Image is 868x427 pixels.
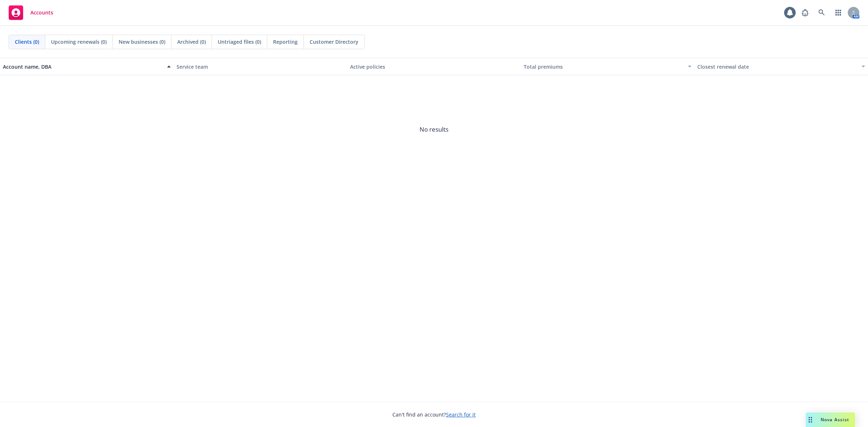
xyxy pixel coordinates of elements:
span: Can't find an account? [392,411,476,418]
span: New businesses (0) [119,38,165,46]
button: Nova Assist [806,413,855,427]
span: Customer Directory [310,38,358,46]
a: Search [814,5,829,20]
span: Nova Assist [821,417,849,423]
span: Reporting [273,38,298,46]
div: Closest renewal date [697,63,857,71]
span: Untriaged files (0) [218,38,261,46]
button: Total premiums [521,58,694,75]
a: Accounts [6,3,56,23]
button: Active policies [347,58,521,75]
button: Closest renewal date [694,58,868,75]
span: Upcoming renewals (0) [51,38,107,46]
a: Switch app [831,5,846,20]
span: Accounts [30,10,53,16]
div: Service team [176,63,344,71]
div: Active policies [350,63,518,71]
a: Report a Bug [798,5,812,20]
div: Drag to move [806,413,815,427]
span: Archived (0) [177,38,206,46]
button: Service team [174,58,347,75]
div: Total premiums [524,63,684,71]
span: Clients (0) [15,38,39,46]
a: Search for it [446,411,476,418]
div: Account name, DBA [3,63,163,71]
